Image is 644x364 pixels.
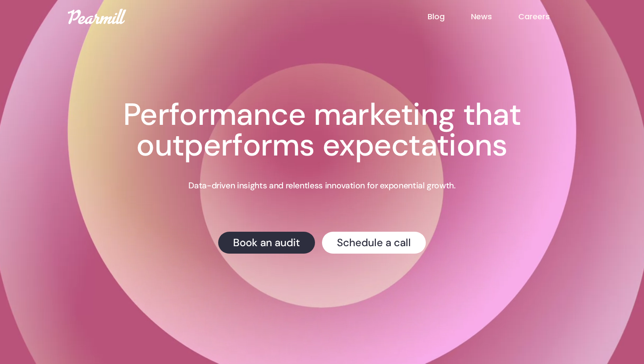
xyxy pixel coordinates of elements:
[471,11,518,22] a: News
[68,9,126,24] img: Pearmill logo
[322,232,426,254] a: Schedule a call
[77,99,567,161] h1: Performance marketing that outperforms expectations
[518,11,576,22] a: Careers
[428,11,471,22] a: Blog
[188,180,455,191] p: Data-driven insights and relentless innovation for exponential growth.
[218,232,315,254] a: Book an audit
